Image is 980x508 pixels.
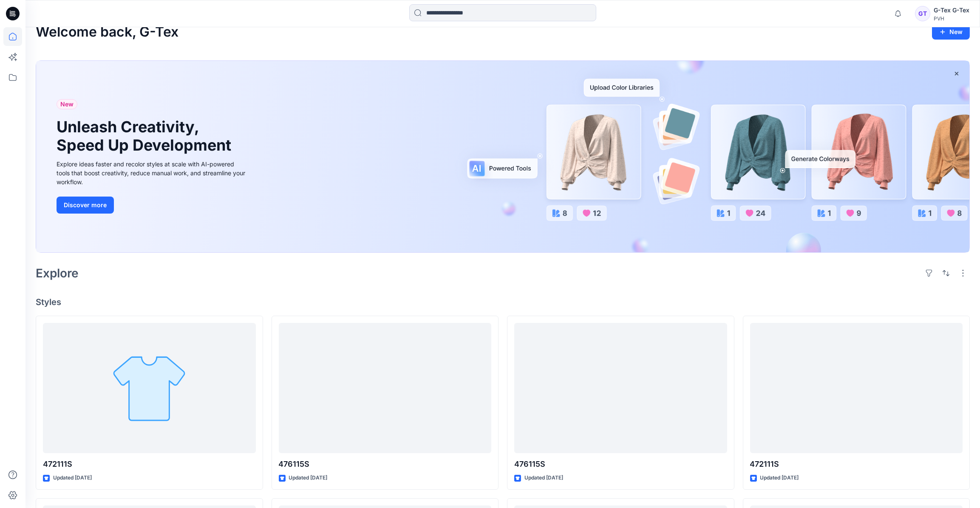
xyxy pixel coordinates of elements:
[932,24,970,40] button: New
[36,24,178,40] h2: Welcome back, G-Tex
[53,474,92,482] p: Updated [DATE]
[60,99,74,109] span: New
[57,197,248,214] a: Discover more
[43,323,256,454] a: 472111S
[760,474,799,482] p: Updated [DATE]
[934,5,969,15] div: G-Tex G-Tex
[514,458,727,470] p: 476115S
[57,160,248,186] div: Explore ideas faster and recolor styles at scale with AI-powered tools that boost creativity, red...
[57,118,235,154] h1: Unleash Creativity, Speed Up Development
[750,458,963,470] p: 472111S
[57,197,114,214] button: Discover more
[43,458,256,470] p: 472111S
[915,6,930,21] div: GT
[279,458,492,470] p: 476115S
[36,297,970,307] h4: Styles
[289,474,328,482] p: Updated [DATE]
[524,474,563,482] p: Updated [DATE]
[934,15,969,22] div: PVH
[36,266,79,280] h2: Explore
